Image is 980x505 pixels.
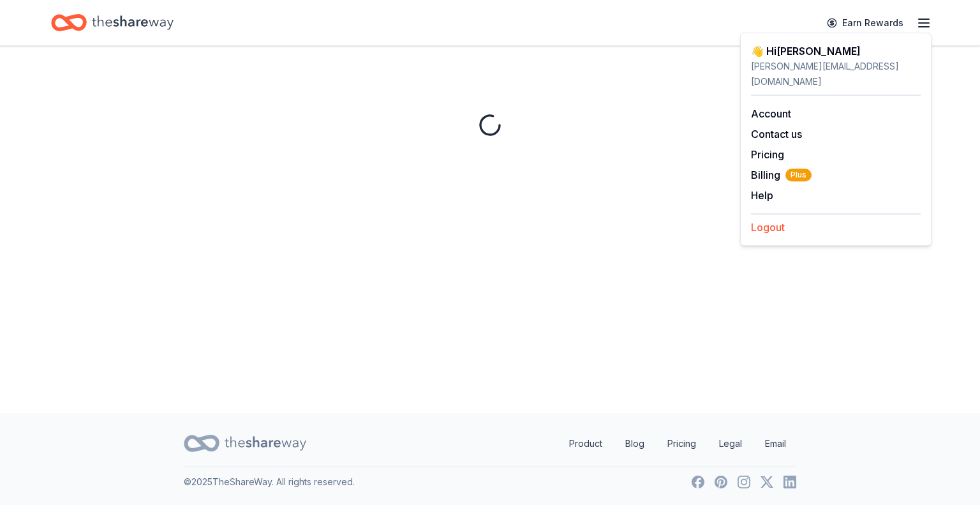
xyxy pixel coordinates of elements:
a: Earn Rewards [819,11,911,34]
a: Email [755,431,796,456]
button: BillingPlus [751,167,812,183]
button: Help [751,188,773,203]
span: Plus [785,169,812,181]
div: 👋 Hi [PERSON_NAME] [751,43,921,59]
a: Home [51,8,174,38]
p: © 2025 TheShareWay. All rights reserved. [184,474,355,490]
button: Logout [751,220,785,235]
div: [PERSON_NAME][EMAIL_ADDRESS][DOMAIN_NAME] [751,59,921,89]
a: Pricing [657,431,706,456]
a: Product [559,431,612,456]
a: Pricing [751,148,784,161]
nav: quick links [559,431,796,456]
span: Billing [751,167,812,183]
a: Legal [709,431,752,456]
a: Blog [615,431,655,456]
a: Account [751,107,791,120]
button: Contact us [751,126,802,142]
